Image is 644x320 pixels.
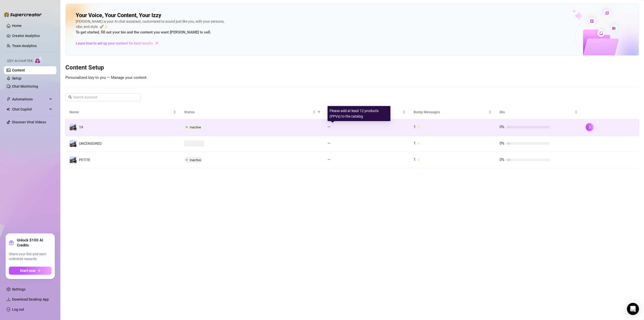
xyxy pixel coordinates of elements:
[65,105,180,119] th: Name
[184,109,311,115] span: Status
[4,12,42,17] img: logo-BBDzfeDw.svg
[68,95,72,99] span: search
[190,125,201,129] span: Inactive
[500,141,504,146] span: 0%
[414,141,416,146] span: 1
[12,76,21,80] a: Setup
[12,105,48,113] span: Chat Copilot
[496,105,582,119] th: Bio
[627,303,639,315] div: Open Intercom Messenger
[324,105,410,119] th: Products
[9,240,14,245] span: gift
[588,125,591,129] span: right
[316,108,321,116] span: filter
[414,109,488,115] span: Bump Messages
[76,30,211,34] strong: To get started, fill out your bio and the content you want [PERSON_NAME] to sell.
[180,105,324,119] th: Status
[410,105,496,119] th: Bump Messages
[20,269,35,273] span: Start now
[154,41,159,46] span: arrow-right
[12,307,24,311] a: Log out
[17,238,52,248] strong: Unlock $100 AI Credits
[69,109,172,115] span: Name
[561,4,639,55] img: ai-chatter-content-library-cLFOSyPT.png
[586,123,594,131] button: right
[328,125,331,129] span: —
[76,39,163,47] a: Learn how to set up your content for best results
[500,109,574,115] span: Bio
[190,158,201,162] span: Inactive
[12,68,25,72] a: Content
[12,32,52,40] a: Creator Analytics
[79,158,90,162] span: PETITE
[500,157,504,162] span: 0%
[7,297,11,301] span: download
[328,106,390,121] div: Please add at least 12 products (PPVs) to the catalog
[12,120,46,124] a: Discover Viral Videos
[37,269,41,272] span: arrow-right
[65,75,147,80] span: Personalized Izzy to you — Manage your content.
[414,125,416,129] span: 1
[7,108,10,111] img: Chat Copilot
[70,124,77,131] img: 19
[70,140,77,147] img: UNCENSORED
[76,12,161,19] h2: Your Voice, Your Content, Your Izzy
[328,157,331,162] span: —
[328,141,331,146] span: —
[9,252,52,262] span: Share your link and earn unlimited rewards
[12,44,37,48] a: Team Analytics
[7,59,32,63] span: Izzy AI Chatter
[7,97,11,101] span: thunderbolt
[12,297,49,301] span: Download Desktop App
[76,41,153,46] span: Learn how to set up your content for best results
[65,64,639,72] h3: Content Setup
[34,57,42,64] img: AI Chatter
[414,157,416,162] span: 1
[70,156,77,163] img: PETITE
[12,95,48,103] span: Automations
[12,287,25,291] a: Settings
[12,24,22,28] a: Home
[73,94,134,100] input: Search account
[79,141,102,146] span: UNCENSORED
[500,125,504,129] span: 0%
[317,111,320,114] span: filter
[12,84,38,88] a: Chat Monitoring
[9,267,52,275] button: Start nowarrow-right
[76,19,227,35] div: [PERSON_NAME] is your AI chat assistant, customized to sound just like you, with your persona, vi...
[79,125,83,129] span: 19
